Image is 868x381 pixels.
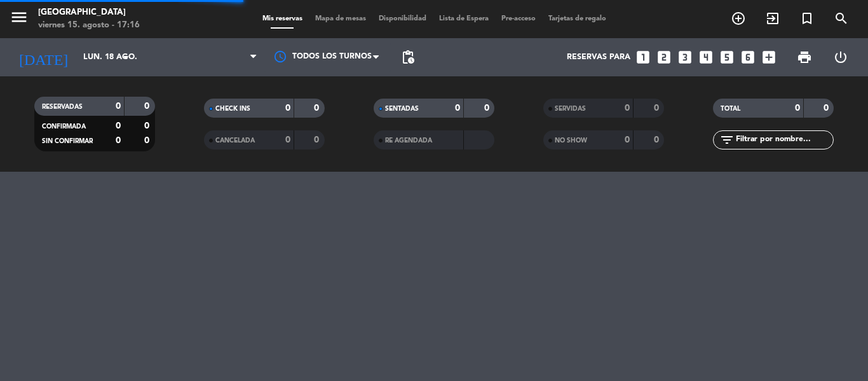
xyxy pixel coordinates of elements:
span: Reservas para [567,53,630,62]
span: CANCELADA [215,137,255,144]
strong: 0 [285,104,290,113]
div: viernes 15. agosto - 17:16 [38,19,140,32]
span: SIN CONFIRMAR [42,138,93,144]
strong: 0 [625,135,630,144]
span: CONFIRMADA [42,123,86,130]
strong: 0 [824,104,831,113]
input: Filtrar por nombre... [735,133,833,147]
strong: 0 [285,135,290,144]
i: looks_6 [740,49,756,66]
strong: 0 [654,135,661,144]
span: RE AGENDADA [385,137,432,144]
strong: 0 [116,121,121,130]
strong: 0 [144,102,152,111]
i: looks_one [635,49,651,66]
span: SENTADAS [385,106,419,112]
span: Lista de Espera [433,15,495,22]
strong: 0 [314,104,322,113]
span: SERVIDAS [555,106,586,112]
span: Tarjetas de regalo [542,15,613,22]
strong: 0 [654,104,661,113]
i: exit_to_app [765,11,780,26]
strong: 0 [116,102,121,111]
span: print [797,50,812,65]
span: CHECK INS [215,106,250,112]
strong: 0 [116,136,121,145]
i: filter_list [719,132,735,148]
i: add_circle_outline [731,11,746,26]
span: TOTAL [721,106,740,112]
div: LOG OUT [822,38,858,76]
strong: 0 [484,104,492,113]
span: Mis reservas [256,15,309,22]
i: menu [10,8,29,27]
i: search [834,11,849,26]
i: looks_4 [698,49,714,66]
strong: 0 [795,104,800,113]
strong: 0 [314,135,322,144]
i: power_settings_new [833,50,848,65]
span: Pre-acceso [495,15,542,22]
button: menu [10,8,29,31]
span: Disponibilidad [372,15,433,22]
strong: 0 [455,104,460,113]
i: [DATE] [10,43,77,71]
i: add_box [761,49,777,66]
i: looks_two [656,49,672,66]
span: RESERVADAS [42,104,83,110]
i: looks_5 [719,49,735,66]
strong: 0 [625,104,630,113]
strong: 0 [144,121,152,130]
i: looks_3 [677,49,693,66]
strong: 0 [144,136,152,145]
i: arrow_drop_down [118,50,133,65]
span: pending_actions [400,50,416,65]
div: [GEOGRAPHIC_DATA] [38,6,140,19]
span: NO SHOW [555,137,587,144]
span: Mapa de mesas [309,15,372,22]
i: turned_in_not [799,11,815,26]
